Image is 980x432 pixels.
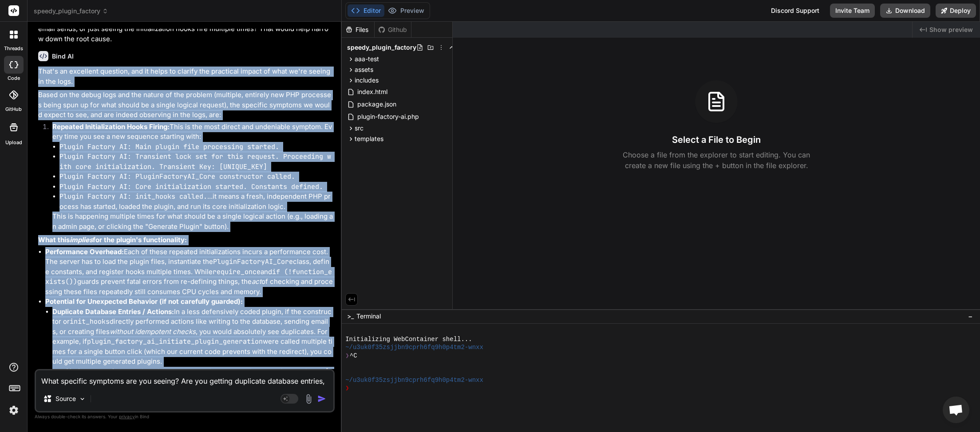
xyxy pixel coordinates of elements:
strong: Repeated Initialization Hooks Firing: [52,122,170,131]
p: Based on the debug logs and the nature of the problem (multiple, entirely new PHP processes being... [38,90,333,120]
p: Always double-check its answers. Your in Bind [35,412,335,421]
code: PluginFactoryAI_Core [213,257,293,266]
p: This is the most direct and undeniable symptom. Every time you see a new sequence starting with: [52,122,333,142]
p: Choose a file from the explorer to start editing. You can create a new file using the + button in... [617,149,816,171]
img: settings [6,403,21,418]
span: speedy_plugin_factory [34,7,108,16]
code: Plugin Factory AI: Transient lock set for this request. Proceeding with core initialization. Tran... [59,152,331,171]
span: ~/u3uk0f35zsjjbn9cprh6fq9h0p4tm2-wnxx [345,376,483,384]
button: Invite Team [830,4,875,18]
em: act [252,277,261,286]
strong: Duplicate Database Entries / Actions: [52,307,174,316]
code: init_hooks [70,317,110,326]
h3: Select a File to Begin [672,134,761,146]
li: Each of these repeated initializations incurs a performance cost. The server has to load the plug... [45,247,333,297]
li: In a less defensively coded plugin, if the constructor or directly performed actions like writing... [52,307,333,367]
span: ~/u3uk0f35zsjjbn9cprh6fq9h0p4tm2-wnxx [345,343,483,351]
span: src [355,124,364,133]
h6: Bind AI [52,52,74,61]
label: threads [4,45,23,52]
strong: Performance Overhead: [45,247,124,256]
span: assets [355,65,373,74]
span: Show preview [929,25,973,34]
em: without idempotent checks [110,327,196,336]
label: Upload [5,139,22,146]
label: GitHub [5,106,22,113]
img: icon [317,394,326,403]
code: Plugin Factory AI: Main plugin file processing started. [59,142,279,151]
label: code [8,75,20,82]
p: Source [55,394,76,403]
span: includes [355,76,379,85]
span: index.html [356,86,388,97]
span: aaa-test [355,55,379,63]
em: implies [70,236,93,244]
div: Open chat [943,397,969,423]
span: privacy [119,414,135,419]
button: − [966,309,975,323]
span: >_ [347,312,354,321]
li: If the plugin relied on global variables or static properties the [PERSON_NAME] pattern (which we... [52,367,333,407]
span: ❯ [345,352,350,360]
div: Discord Support [766,4,825,18]
code: plugin_factory_ai_initiate_plugin_generation [87,337,263,346]
span: Initializing WebContainer shell... [345,335,472,343]
img: attachment [304,394,314,404]
li: ...it means a fresh, independent PHP process has started, loaded the plugin, and run its core ini... [59,192,333,212]
strong: Conflicting State: [52,367,110,376]
span: speedy_plugin_factory [347,43,416,52]
p: What specific symptoms are you seeing? Are you getting duplicate database entries, multiple email... [38,14,333,44]
button: Download [880,4,930,18]
strong: Potential for Unexpected Behavior (if not carefully guarded): [45,297,243,306]
code: require_once [213,267,261,276]
span: Terminal [356,312,381,321]
button: Deploy [936,4,976,18]
em: outside [290,367,314,376]
p: This is happening multiple times for what should be a single logical action (e.g., loading an adm... [52,212,333,232]
span: package.json [356,99,397,110]
span: ^C [350,352,357,360]
div: Github [375,25,411,34]
button: Editor [348,4,384,17]
span: plugin-factory-ai.php [356,111,420,122]
span: ❯ [345,384,350,392]
p: That's an excellent question, and it helps to clarify the practical impact of what we're seeing i... [38,67,333,86]
code: Plugin Factory AI: PluginFactoryAI_Core constructor called. [59,172,295,181]
span: templates [355,134,383,143]
span: − [968,312,973,321]
button: Preview [384,4,428,17]
div: Files [342,25,374,34]
code: Plugin Factory AI: init_hooks called. [59,192,207,201]
strong: What this for the plugin's functionality: [38,236,187,244]
img: Pick Models [79,395,86,403]
code: Plugin Factory AI: Core initialization started. Constants defined. [59,182,323,191]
